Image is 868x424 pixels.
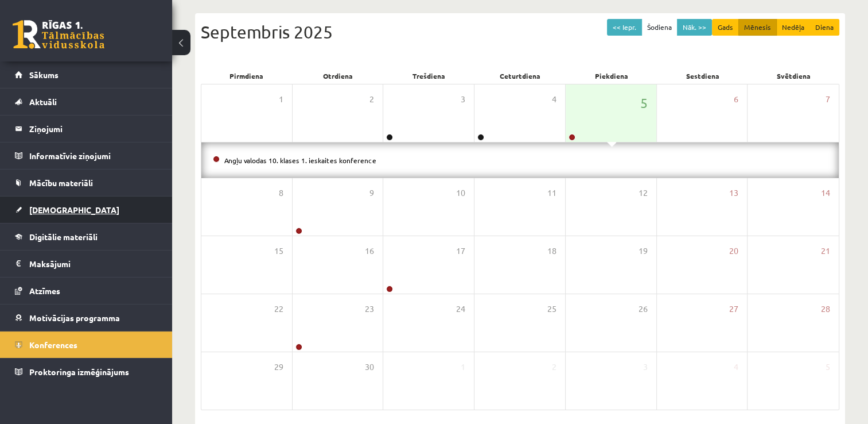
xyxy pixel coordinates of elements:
span: 3 [643,361,648,373]
div: Piekdiena [566,68,657,84]
span: 12 [639,187,648,199]
div: Septembris 2025 [201,19,839,45]
span: 27 [729,303,738,315]
span: Proktoringa izmēģinājums [29,367,129,377]
span: 5 [640,93,648,113]
span: 3 [461,93,465,106]
span: Digitālie materiāli [29,232,98,242]
span: 29 [274,361,283,373]
button: Šodiena [641,19,678,36]
a: Rīgas 1. Tālmācības vidusskola [13,20,104,49]
a: Aktuāli [15,88,158,115]
button: Mēnesis [738,19,777,36]
span: 20 [729,245,738,257]
span: 26 [639,303,648,315]
span: 7 [826,93,830,106]
span: 11 [547,187,556,199]
span: 1 [461,361,465,373]
button: Diena [809,19,839,36]
span: 24 [456,303,465,315]
span: 1 [279,93,283,106]
span: 2 [369,93,374,106]
span: 30 [365,361,374,373]
a: Konferences [15,332,158,358]
span: 19 [639,245,648,257]
legend: Ziņojumi [29,115,158,142]
span: 10 [456,187,465,199]
span: Aktuāli [29,97,57,107]
button: << Iepr. [607,19,642,36]
span: 15 [274,245,283,257]
a: Proktoringa izmēģinājums [15,359,158,385]
div: Trešdiena [383,68,474,84]
div: Otrdiena [292,68,383,84]
span: [DEMOGRAPHIC_DATA] [29,205,119,215]
a: Digitālie materiāli [15,223,158,250]
div: Svētdiena [748,68,839,84]
span: 2 [552,361,556,373]
div: Ceturtdiena [474,68,566,84]
span: 8 [279,187,283,199]
span: 5 [826,361,830,373]
span: Motivācijas programma [29,313,120,323]
span: Atzīmes [29,286,60,296]
a: Ziņojumi [15,115,158,142]
a: Mācību materiāli [15,169,158,196]
span: 9 [369,187,374,199]
button: Nāk. >> [677,19,712,36]
span: Sākums [29,70,59,80]
span: 17 [456,245,465,257]
span: 21 [821,245,830,257]
span: 28 [821,303,830,315]
span: 18 [547,245,556,257]
span: Konferences [29,340,77,350]
a: [DEMOGRAPHIC_DATA] [15,196,158,223]
span: 25 [547,303,556,315]
a: Angļu valodas 10. klases 1. ieskaites konference [224,156,376,165]
button: Gads [712,19,739,36]
span: 16 [365,245,374,257]
legend: Maksājumi [29,250,158,277]
div: Pirmdiena [201,68,292,84]
a: Atzīmes [15,277,158,304]
button: Nedēļa [776,19,810,36]
span: 13 [729,187,738,199]
legend: Informatīvie ziņojumi [29,142,158,169]
span: 6 [734,93,738,106]
span: Mācību materiāli [29,178,93,188]
span: 22 [274,303,283,315]
a: Sākums [15,61,158,88]
span: 4 [734,361,738,373]
a: Informatīvie ziņojumi [15,142,158,169]
span: 14 [821,187,830,199]
a: Maksājumi [15,250,158,277]
div: Sestdiena [657,68,748,84]
a: Motivācijas programma [15,304,158,331]
span: 4 [552,93,556,106]
span: 23 [365,303,374,315]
